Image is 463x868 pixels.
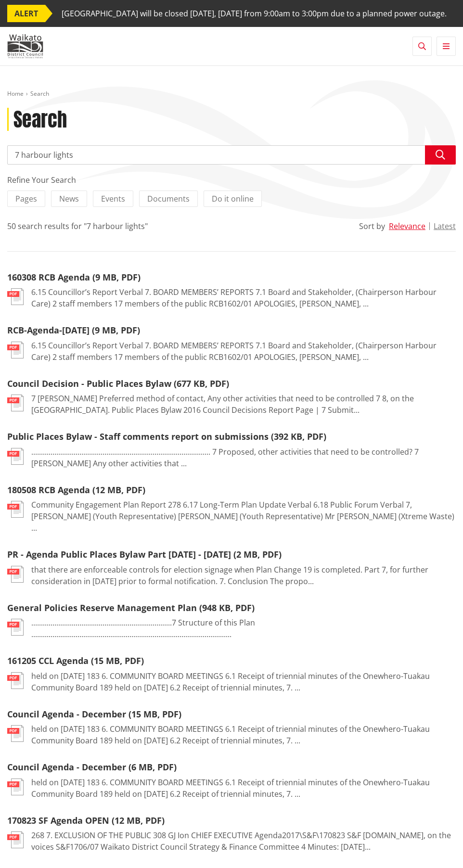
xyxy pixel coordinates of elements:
[7,89,24,98] a: Home
[15,193,37,204] span: Pages
[7,602,255,613] a: General Policies Reserve Management Plan (948 KB, PDF)
[101,193,125,204] span: Events
[31,286,456,309] p: 6.15 Councillor’s Report Verbal 7. BOARD MEMBERS’ REPORTS 7.1 Board and Stakeholder, (Chairperson...
[7,288,24,305] img: document-pdf.svg
[7,324,140,336] a: RCB-Agenda-[DATE] (9 MB, PDF)
[7,174,456,186] div: Refine Your Search
[62,5,447,22] span: [GEOGRAPHIC_DATA] will be closed [DATE], [DATE] from 9:00am to 3:00pm due to a planned power outage.
[7,271,141,283] a: 160308 RCB Agenda (9 MB, PDF)
[13,108,67,131] h1: Search
[212,193,254,204] span: Do it online
[7,779,24,795] img: document-pdf.svg
[7,431,326,442] a: Public Places Bylaw - Staff comments report on submissions (392 KB, PDF)
[31,340,456,363] p: 6.15 Councillor’s Report Verbal 7. BOARD MEMBERS’ REPORTS 7.1 Board and Stakeholder, (Chairperson...
[31,777,456,800] p: held on [DATE] 183 6. COMMUNITY BOARD MEETINGS 6.1 Receipt of triennial minutes of the Onewhero-T...
[7,220,148,232] div: 50 search results for "7 harbour lights"
[31,830,456,853] p: 268 7. EXCLUSION OF THE PUBLIC 308 GJ Ion CHIEF EXECUTIVE Agenda2017\S&F\170823 S&F [DOMAIN_NAME]...
[7,34,43,58] img: Waikato District Council - Te Kaunihera aa Takiwaa o Waikato
[31,564,456,587] p: that there are enforceable controls for election signage when Plan Change 19 is completed. Part 7...
[7,501,24,518] img: document-pdf.svg
[31,617,456,640] p: .........................................................................7 Structure of this Plan...
[7,145,456,165] input: Search input
[7,619,24,636] img: document-pdf.svg
[31,393,456,416] p: 7 [PERSON_NAME] Preferred method of contact, Any other activities that need to be controlled 7 8,...
[31,670,456,693] p: held on [DATE] 183 6. COMMUNITY BOARD MEETINGS 6.1 Receipt of triennial minutes of the Onewhero-T...
[7,761,177,773] a: Council Agenda - December (6 MB, PDF)
[389,222,425,230] button: Relevance
[7,725,24,742] img: document-pdf.svg
[7,831,24,848] img: document-pdf.svg
[31,723,456,746] p: held on [DATE] 183 6. COMMUNITY BOARD MEETINGS 6.1 Receipt of triennial minutes of the Onewhero-T...
[434,222,456,230] button: Latest
[7,655,144,666] a: 161205 CCL Agenda (15 MB, PDF)
[7,342,24,358] img: document-pdf.svg
[7,566,24,583] img: document-pdf.svg
[7,484,145,496] a: 180508 RCB Agenda (12 MB, PDF)
[359,220,385,232] div: Sort by
[59,193,79,204] span: News
[31,499,456,534] p: Community Engagement Plan Report 278 6.17 Long-Term Plan Update Verbal 6.18 Public Forum Verbal 7...
[7,378,229,389] a: Council Decision - Public Places Bylaw (677 KB, PDF)
[7,549,282,560] a: PR - Agenda Public Places Bylaw Part [DATE] - [DATE] (2 MB, PDF)
[31,446,456,469] p: ............................................................................................. 7 P...
[30,89,49,98] span: Search
[7,815,165,826] a: 170823 SF Agenda OPEN (12 MB, PDF)
[7,5,45,22] span: ALERT
[7,395,24,411] img: document-pdf.svg
[7,672,24,689] img: document-pdf.svg
[147,193,190,204] span: Documents
[7,448,24,465] img: document-pdf.svg
[7,90,456,98] nav: breadcrumb
[7,708,181,720] a: Council Agenda - December (15 MB, PDF)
